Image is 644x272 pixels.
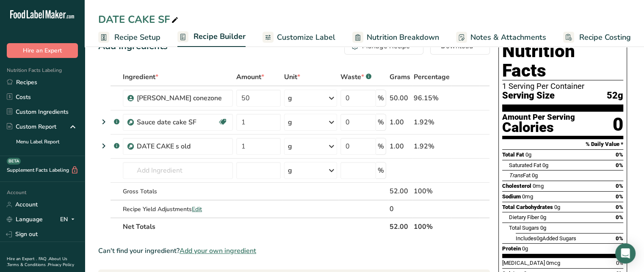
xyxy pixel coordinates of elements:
[522,193,533,200] span: 0mg
[390,72,410,82] span: Grams
[502,91,555,101] span: Serving Size
[502,121,575,134] div: Calories
[502,260,545,266] span: [MEDICAL_DATA]
[616,151,623,158] span: 0%
[509,225,539,231] span: Total Sugars
[7,158,21,165] div: BETA
[532,172,538,179] span: 0g
[284,72,300,82] span: Unit
[579,32,631,43] span: Recipe Costing
[616,214,623,220] span: 0%
[616,204,623,210] span: 0%
[7,212,43,227] a: Language
[414,93,450,103] div: 96.15%
[502,82,623,91] div: 1 Serving Per Container
[509,172,523,179] i: Trans
[288,93,292,103] div: g
[616,193,623,200] span: 0%
[180,246,256,256] span: Add your own ingredient
[121,217,388,235] th: Net Totals
[502,139,623,149] section: % Daily Value *
[390,93,410,103] div: 50.00
[502,151,524,158] span: Total Fat
[414,72,450,82] span: Percentage
[522,245,528,252] span: 0g
[502,204,553,210] span: Total Carbohydrates
[388,217,412,235] th: 52.00
[137,117,218,127] div: Sauce date cake SF
[123,187,233,196] div: Gross Totals
[193,31,246,42] span: Recipe Builder
[7,256,67,268] a: About Us .
[414,186,450,196] div: 100%
[390,204,410,214] div: 0
[540,225,546,231] span: 0g
[177,27,246,47] a: Recipe Builder
[137,93,228,103] div: [PERSON_NAME] conezone
[536,235,542,242] span: 0g
[236,72,264,82] span: Amount
[470,32,546,43] span: Notes & Attachments
[554,204,560,210] span: 0g
[509,162,541,168] span: Saturated Fat
[533,183,544,189] span: 0mg
[98,246,490,256] div: Can't find your ingredient?
[114,32,160,43] span: Recipe Setup
[288,141,292,151] div: g
[509,214,539,220] span: Dietary Fiber
[277,32,335,43] span: Customize Label
[502,41,623,80] h1: Nutrition Facts
[502,193,521,200] span: Sodium
[613,113,623,136] div: 0
[127,119,134,126] img: Sub Recipe
[7,262,48,268] a: Terms & Conditions .
[137,141,228,151] div: DATE CAKE s old
[616,183,623,189] span: 0%
[7,122,56,131] div: Custom Report
[98,28,160,47] a: Recipe Setup
[48,262,74,268] a: Privacy Policy
[390,117,410,127] div: 1.00
[352,28,439,47] a: Nutrition Breakdown
[456,28,546,47] a: Notes & Attachments
[540,214,546,220] span: 0g
[7,43,78,58] button: Hire an Expert
[123,205,233,214] div: Recipe Yield Adjustments
[563,28,631,47] a: Recipe Costing
[412,217,451,235] th: 100%
[414,117,450,127] div: 1.92%
[542,162,548,168] span: 0g
[616,162,623,168] span: 0%
[502,245,521,252] span: Protein
[516,235,576,242] span: Includes Added Sugars
[127,143,134,150] img: Sub Recipe
[502,113,575,121] div: Amount Per Serving
[616,235,623,242] span: 0%
[60,214,78,225] div: EN
[288,117,292,127] div: g
[192,205,202,213] span: Edit
[525,151,531,158] span: 0g
[390,141,410,151] div: 1.00
[123,72,158,82] span: Ingredient
[340,72,371,82] div: Waste
[509,172,531,179] span: Fat
[615,243,636,264] div: Open Intercom Messenger
[288,165,292,176] div: g
[414,141,450,151] div: 1.92%
[39,256,49,262] a: FAQ .
[607,91,623,101] span: 52g
[263,28,335,47] a: Customize Label
[616,260,623,266] span: 0%
[7,256,37,262] a: Hire an Expert .
[390,186,410,196] div: 52.00
[546,260,560,266] span: 0mcg
[502,183,531,189] span: Cholesterol
[123,162,233,179] input: Add Ingredient
[98,12,180,27] div: DATE CAKE SF
[367,32,439,43] span: Nutrition Breakdown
